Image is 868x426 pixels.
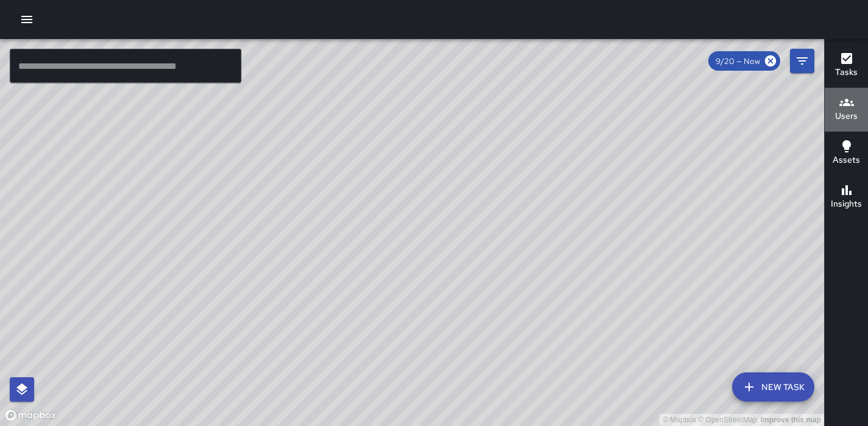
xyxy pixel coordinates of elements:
button: Tasks [825,44,868,88]
h6: Insights [831,197,862,211]
h6: Users [835,110,858,123]
button: Users [825,88,868,132]
button: New Task [732,372,814,402]
h6: Assets [833,154,860,167]
button: Assets [825,132,868,176]
button: Filters [790,49,814,73]
span: 9/20 — Now [708,56,767,66]
button: Insights [825,176,868,219]
h6: Tasks [835,66,858,79]
div: 9/20 — Now [708,51,780,71]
